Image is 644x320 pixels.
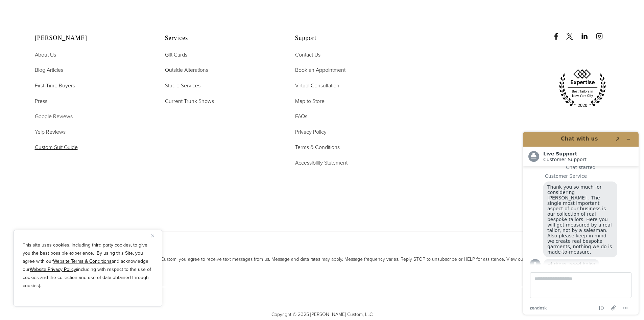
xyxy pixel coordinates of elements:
[35,66,63,74] span: Blog Articles
[165,82,200,89] span: Studio Services
[295,81,339,90] a: Virtual Consultation
[151,234,154,237] img: Close
[35,143,78,151] span: Custom Suit Guide
[295,50,320,59] a: Contact Us
[35,81,75,90] a: First-Time Buyers
[295,35,408,42] h2: Support
[35,35,148,42] h2: [PERSON_NAME]
[35,128,66,136] span: Yelp Reviews
[165,97,214,106] a: Current Trunk Shows
[295,97,325,105] span: Map to Store
[165,97,214,105] span: Current Trunk Shows
[35,256,610,263] span: By providing your phone number to [PERSON_NAME] Custom, you agree to receive text messages from u...
[581,26,595,40] a: linkedin
[165,51,187,59] span: Gift Cards
[35,112,73,120] span: Google Reviews
[555,67,610,110] img: expertise, best tailors in new york city 2020
[295,143,340,152] a: Terms & Conditions
[295,51,320,59] span: Contact Us
[295,97,325,106] a: Map to Store
[15,5,29,11] span: Chat
[566,26,580,40] a: x/twitter
[295,159,348,167] span: Accessibility Statement
[35,112,73,121] a: Google Reviews
[165,66,208,74] a: Outside Alterations
[165,35,278,42] h2: Services
[35,97,47,105] span: Press
[165,50,278,105] nav: Services Footer Nav
[151,232,159,240] button: Close
[295,50,408,167] nav: Support Footer Nav
[35,51,56,59] span: About Us
[165,81,200,90] a: Studio Services
[35,50,148,152] nav: Alan David Footer Nav
[295,112,307,121] a: FAQs
[295,112,307,120] span: FAQs
[165,66,208,74] span: Outside Alterations
[35,128,66,136] a: Yelp Reviews
[165,50,187,59] a: Gift Cards
[295,128,327,136] a: Privacy Policy
[295,66,345,74] a: Book an Appointment
[596,26,610,40] a: instagram
[23,241,153,290] p: This site uses cookies, including third party cookies, to give you the best possible experience. ...
[35,97,47,106] a: Press
[295,128,327,136] span: Privacy Policy
[553,26,565,40] a: Facebook
[53,258,112,265] a: Website Terms & Conditions
[295,158,348,167] a: Accessibility Statement
[35,82,75,89] span: First-Time Buyers
[295,82,339,89] span: Virtual Consultation
[295,143,340,151] span: Terms & Conditions
[35,50,56,59] a: About Us
[518,126,644,320] iframe: Find more information here
[295,66,345,74] span: Book an Appointment
[35,311,610,318] span: Copyright © 2025 [PERSON_NAME] Custom, LLC
[35,143,78,152] a: Custom Suit Guide
[30,266,76,273] a: Website Privacy Policy
[35,66,63,74] a: Blog Articles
